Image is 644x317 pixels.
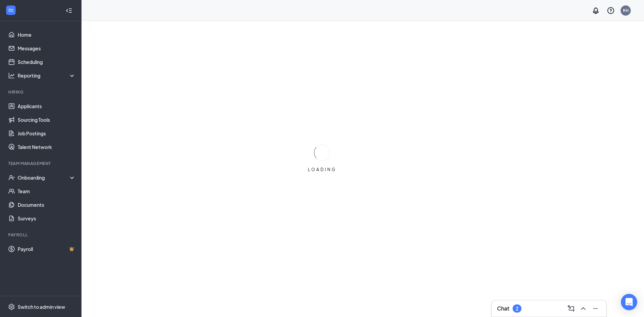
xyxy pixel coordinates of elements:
a: Team [18,184,76,198]
div: LOADING [305,167,339,172]
button: ChevronUp [578,303,589,314]
div: Hiring [8,89,74,95]
svg: Notifications [592,6,600,15]
h3: Chat [497,305,509,312]
svg: QuestionInfo [607,6,615,15]
a: Messages [18,41,76,55]
svg: ComposeMessage [567,304,575,313]
a: Sourcing Tools [18,113,76,127]
div: 2 [516,306,518,312]
svg: Analysis [8,72,15,79]
button: Minimize [590,303,601,314]
a: Scheduling [18,55,76,69]
svg: ChevronUp [579,304,587,313]
div: Open Intercom Messenger [621,294,637,310]
a: Job Postings [18,127,76,140]
div: Payroll [8,232,74,238]
svg: WorkstreamLogo [7,7,14,14]
button: ComposeMessage [566,303,576,314]
div: Switch to admin view [18,303,65,310]
a: PayrollCrown [18,242,76,256]
svg: Collapse [66,7,72,14]
svg: Minimize [591,304,600,313]
svg: Settings [8,303,15,310]
a: Surveys [18,212,76,225]
a: Documents [18,198,76,212]
a: Applicants [18,99,76,113]
div: Onboarding [18,174,70,181]
a: Home [18,28,76,41]
svg: UserCheck [8,174,15,181]
div: KH [623,7,629,13]
a: Talent Network [18,140,76,154]
div: Reporting [18,72,76,79]
div: Team Management [8,161,74,166]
